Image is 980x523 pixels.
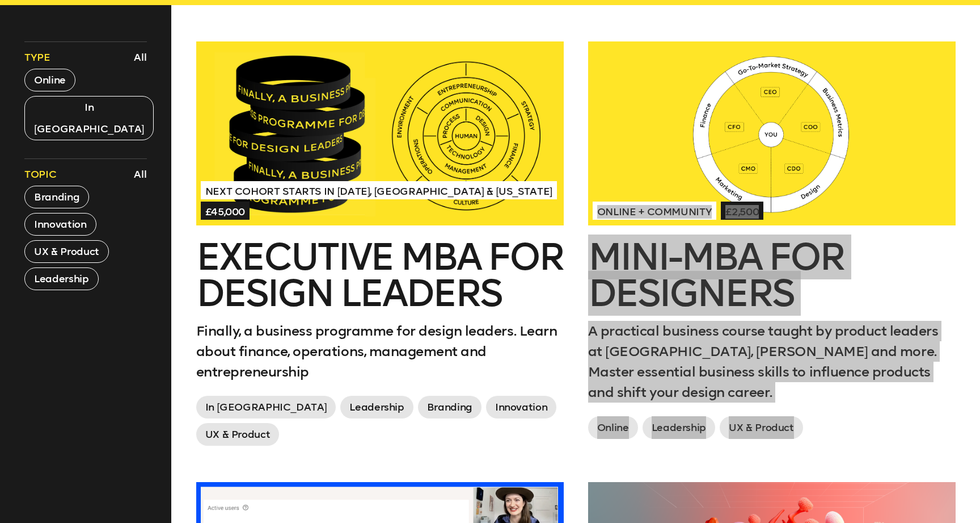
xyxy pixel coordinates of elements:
[588,321,956,403] p: A practical business course taught by product leaders at [GEOGRAPHIC_DATA], [PERSON_NAME] and mor...
[196,423,280,446] span: UX & Product
[131,165,150,184] button: All
[720,416,803,439] span: UX & Product
[24,240,109,263] button: UX & Product
[24,213,96,236] button: Innovation
[196,321,564,382] p: Finally, a business programme for design leaders. Learn about finance, operations, management and...
[24,96,154,140] button: In [GEOGRAPHIC_DATA]
[24,69,75,91] button: Online
[24,267,98,290] button: Leadership
[131,48,150,67] button: All
[340,396,413,419] span: Leadership
[588,416,638,439] span: Online
[196,239,564,312] h2: Executive MBA for Design Leaders
[588,41,956,443] a: Online + Community£2,500Mini-MBA for DesignersA practical business course taught by product leade...
[201,181,557,199] span: Next Cohort Starts in [DATE], [GEOGRAPHIC_DATA] & [US_STATE]
[196,41,564,450] a: Next Cohort Starts in [DATE], [GEOGRAPHIC_DATA] & [US_STATE]£45,000Executive MBA for Design Leade...
[418,396,481,419] span: Branding
[588,239,956,312] h2: Mini-MBA for Designers
[486,396,556,419] span: Innovation
[201,202,250,220] span: £45,000
[721,202,763,220] span: £2,500
[24,51,50,64] span: Type
[196,396,336,419] span: In [GEOGRAPHIC_DATA]
[24,186,89,208] button: Branding
[24,168,56,181] span: Topic
[643,416,715,439] span: Leadership
[593,202,717,220] span: Online + Community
